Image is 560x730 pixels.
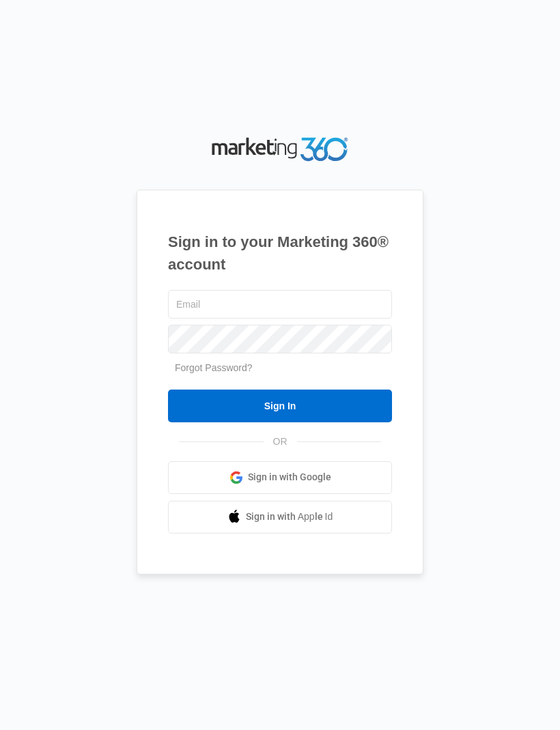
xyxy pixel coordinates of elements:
[168,390,392,422] input: Sign In
[248,470,331,484] span: Sign in with Google
[168,231,392,276] h1: Sign in to your Marketing 360® account
[246,510,333,524] span: Sign in with Apple Id
[168,290,392,319] input: Email
[168,461,392,494] a: Sign in with Google
[264,435,297,449] span: OR
[175,362,253,373] a: Forgot Password?
[168,501,392,534] a: Sign in with Apple Id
